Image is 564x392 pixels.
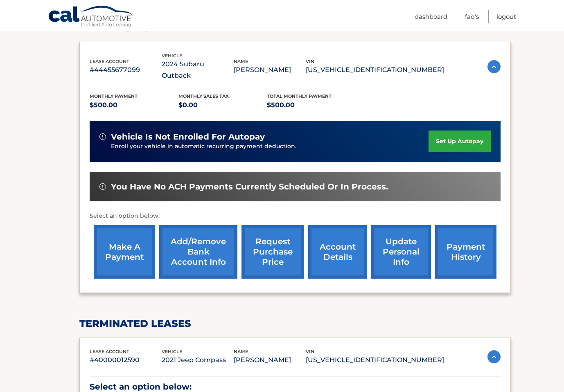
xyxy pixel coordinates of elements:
span: name [234,59,248,64]
img: alert-white.svg [99,133,106,140]
a: update personal info [371,225,431,279]
img: accordion-active.svg [487,60,501,73]
a: Logout [496,10,516,23]
span: Total Monthly Payment [267,93,332,99]
a: make a payment [94,225,155,279]
p: #40000012590 [90,354,162,366]
span: vin [306,59,314,64]
p: $0.00 [178,99,267,111]
p: 2021 Jeep Compass [162,354,234,366]
h2: terminated leases [79,318,511,330]
span: name [234,349,248,354]
p: [US_VEHICLE_IDENTIFICATION_NUMBER] [306,354,444,366]
a: set up autopay [429,131,491,152]
span: vehicle is not enrolled for autopay [111,132,265,142]
a: account details [308,225,367,279]
p: [US_VEHICLE_IDENTIFICATION_NUMBER] [306,64,444,76]
span: vin [306,349,314,354]
span: Monthly sales Tax [178,93,229,99]
a: request purchase price [241,225,304,279]
span: vehicle [162,349,182,354]
a: Dashboard [415,10,447,23]
p: $500.00 [90,99,178,111]
p: Enroll your vehicle in automatic recurring payment deduction. [111,142,429,151]
p: $500.00 [267,99,356,111]
p: [PERSON_NAME] [234,64,306,76]
p: Select an option below: [90,211,501,221]
img: alert-white.svg [99,183,106,190]
p: #44455677099 [90,64,162,76]
span: You have no ACH payments currently scheduled or in process. [111,182,388,192]
a: Cal Automotive [48,5,134,29]
a: Add/Remove bank account info [159,225,237,279]
p: 2024 Subaru Outback [162,59,234,81]
span: lease account [90,349,129,354]
a: FAQ's [465,10,479,23]
a: payment history [435,225,496,279]
p: [PERSON_NAME] [234,354,306,366]
span: vehicle [162,53,182,59]
span: lease account [90,59,129,64]
span: Monthly Payment [90,93,138,99]
img: accordion-active.svg [487,350,501,363]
